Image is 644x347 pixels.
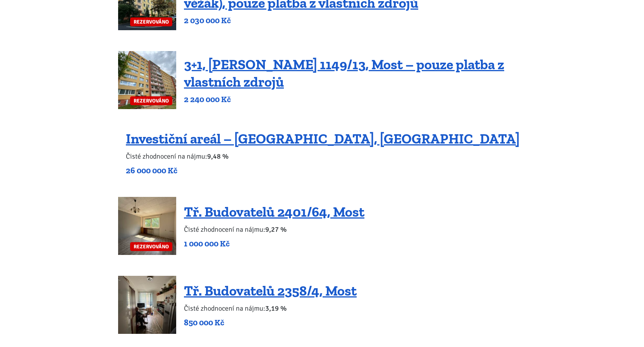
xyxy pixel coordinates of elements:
[207,152,228,161] b: 9,48 %
[184,238,364,249] p: 1 000 000 Kč
[184,224,364,235] p: Čisté zhodnocení na nájmu:
[130,96,172,105] span: REZERVOVÁNO
[130,242,172,251] span: REZERVOVÁNO
[118,51,176,109] a: REZERVOVÁNO
[184,303,357,314] p: Čisté zhodnocení na nájmu:
[184,94,526,105] p: 2 240 000 Kč
[118,197,176,255] a: REZERVOVÁNO
[126,130,520,147] a: Investiční areál – [GEOGRAPHIC_DATA], [GEOGRAPHIC_DATA]
[265,304,287,313] b: 3,19 %
[130,17,172,26] span: REZERVOVÁNO
[126,165,520,176] p: 26 000 000 Kč
[184,203,364,220] a: Tř. Budovatelů 2401/64, Most
[184,317,357,328] p: 850 000 Kč
[184,282,357,299] a: Tř. Budovatelů 2358/4, Most
[126,151,520,162] p: Čisté zhodnocení na nájmu:
[184,15,526,26] p: 2 030 000 Kč
[184,56,504,90] a: 3+1, [PERSON_NAME] 1149/13, Most – pouze platba z vlastních zdrojů
[265,225,287,234] b: 9,27 %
